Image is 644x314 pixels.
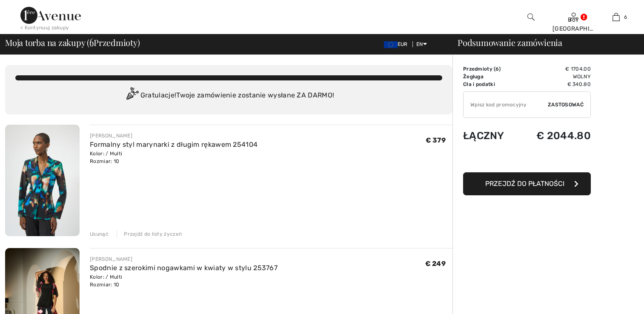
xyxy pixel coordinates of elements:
[90,230,109,238] div: Usunąć
[518,65,591,73] td: € 1704.00
[463,121,518,150] td: Łączny
[464,92,548,117] input: Promo code
[463,150,591,169] iframe: PayPal
[463,65,518,73] td: )
[447,38,639,47] div: Podsumowanie zamówienia
[117,230,182,238] div: Przejdź do listy życzeń
[123,87,140,104] img: Congratulation2.svg
[463,172,591,195] button: Przejdź do płatności
[90,274,122,288] font: Kolor: / Multi Rozmiar: 10
[384,41,398,48] img: Euro
[463,73,518,80] td: Żegluga
[518,80,591,88] td: € 340.80
[518,121,591,150] td: € 2044.80
[90,264,278,272] a: Spodnie z szerokimi nogawkami w kwiaty w stylu 253767
[90,151,122,164] font: Kolor: / Multi Rozmiar: 10
[570,13,577,21] a: Sign In
[384,41,411,47] span: EUR
[595,12,637,22] a: 6
[90,255,278,263] div: [PERSON_NAME]
[416,41,423,47] font: EN
[485,180,564,188] span: Przejdź do płatności
[425,260,446,268] span: € 249
[20,7,81,24] img: Aleja 1ère
[426,136,446,144] span: € 379
[624,13,627,21] span: 6
[527,12,535,22] img: Szukaj w witrynie
[94,37,140,48] font: Przedmioty)
[140,91,334,99] font: Gratulacje! Twoje zamówienie zostanie wysłane ZA DARMO!
[570,12,577,22] img: Moje informacje
[20,24,69,31] div: < Kontynuuj zakupy
[518,73,591,80] td: Wolny
[463,80,518,88] td: Cła i podatki
[89,36,94,47] span: 6
[548,101,584,108] span: Zastosować
[463,66,499,72] font: Przedmioty (
[90,132,258,140] div: [PERSON_NAME]
[5,37,89,48] font: Moja torba na zakupy (
[90,140,258,148] a: Formalny styl marynarki z długim rękawem 254104
[552,15,594,33] div: Bo?[GEOGRAPHIC_DATA]
[5,125,80,236] img: Formalny styl marynarki z długim rękawem 254104
[495,66,499,72] span: 6
[613,12,620,22] img: Moja torba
